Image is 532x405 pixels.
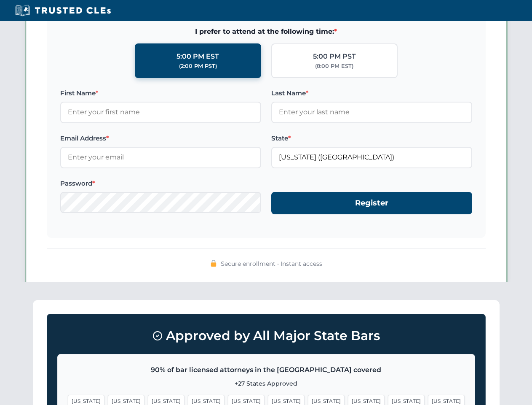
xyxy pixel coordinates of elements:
[13,4,113,17] img: Trusted CLEs
[176,51,219,62] div: 5:00 PM EST
[179,62,217,70] div: (2:00 PM PST)
[271,192,472,214] button: Register
[60,26,472,37] span: I prefer to attend at the following time:
[60,88,261,98] label: First Name
[60,178,261,189] label: Password
[68,364,465,375] p: 90% of bar licensed attorneys in the [GEOGRAPHIC_DATA] covered
[60,102,261,123] input: Enter your first name
[68,379,465,388] p: +27 States Approved
[221,259,322,268] span: Secure enrollment • Instant access
[315,62,353,70] div: (8:00 PM EST)
[313,51,356,62] div: 5:00 PM PST
[271,88,472,98] label: Last Name
[60,147,261,168] input: Enter your email
[271,133,472,143] label: State
[57,324,475,347] h3: Approved by All Major State Bars
[60,133,261,143] label: Email Address
[271,102,472,123] input: Enter your last name
[210,260,217,267] img: 🔒
[271,147,472,168] input: Florida (FL)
